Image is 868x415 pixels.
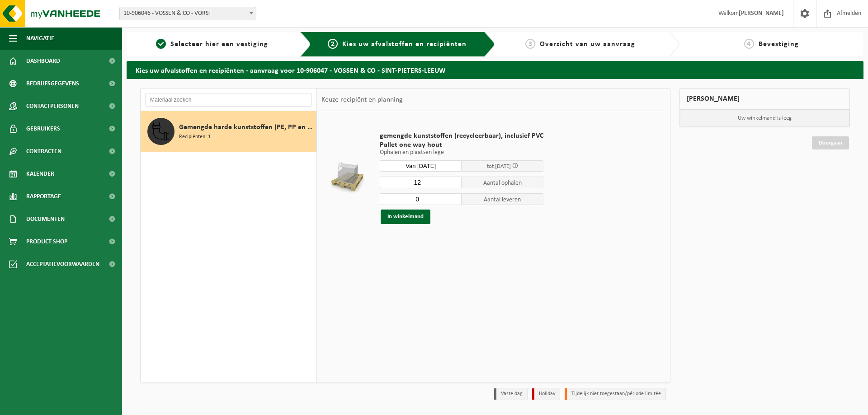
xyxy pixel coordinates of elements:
span: Contactpersonen [26,95,79,117]
button: In winkelmand [381,210,430,224]
span: gemengde kunststoffen (recycleerbaar), inclusief PVC [380,131,543,140]
span: Gemengde harde kunststoffen (PE, PP en PVC), recycleerbaar (industrieel) [179,122,314,133]
span: Aantal leveren [462,193,543,205]
span: Recipiënten: 1 [179,133,211,141]
span: 10-906046 - VOSSEN & CO - VORST [120,7,256,20]
span: Bevestiging [759,41,799,48]
span: Kies uw afvalstoffen en recipiënten [342,41,467,48]
span: Rapportage [26,185,61,208]
span: Pallet one way hout [380,140,543,149]
h2: Kies uw afvalstoffen en recipiënten - aanvraag voor 10-906047 - VOSSEN & CO - SINT-PIETERS-LEEUW [127,61,863,79]
li: Vaste dag [494,388,528,400]
li: Tijdelijk niet toegestaan/période limitée [565,388,666,400]
span: 2 [328,39,338,49]
a: Doorgaan [812,136,849,149]
span: 10-906046 - VOSSEN & CO - VORST [119,7,256,20]
span: tot [DATE] [487,163,511,169]
span: 4 [744,39,754,49]
span: Acceptatievoorwaarden [26,253,99,275]
span: 1 [156,39,166,49]
strong: [PERSON_NAME] [739,10,784,17]
span: Product Shop [26,230,67,253]
span: Dashboard [26,50,60,72]
div: [PERSON_NAME] [679,88,850,110]
span: Selecteer hier een vestiging [170,41,268,48]
span: Documenten [26,208,65,230]
span: Navigatie [26,27,54,50]
span: 3 [525,39,535,49]
p: Uw winkelmand is leeg [680,110,850,127]
a: 1Selecteer hier een vestiging [131,39,293,50]
span: Bedrijfsgegevens [26,72,79,95]
div: Keuze recipiënt en planning [317,89,407,111]
span: Aantal ophalen [462,177,543,188]
span: Contracten [26,140,61,163]
input: Materiaal zoeken [145,93,312,107]
input: Selecteer datum [380,160,462,172]
li: Holiday [532,388,560,400]
span: Gebruikers [26,117,60,140]
span: Overzicht van uw aanvraag [540,41,635,48]
p: Ophalen en plaatsen lege [380,149,543,156]
iframe: chat widget [5,395,151,415]
span: Kalender [26,163,54,185]
button: Gemengde harde kunststoffen (PE, PP en PVC), recycleerbaar (industrieel) Recipiënten: 1 [141,111,316,152]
